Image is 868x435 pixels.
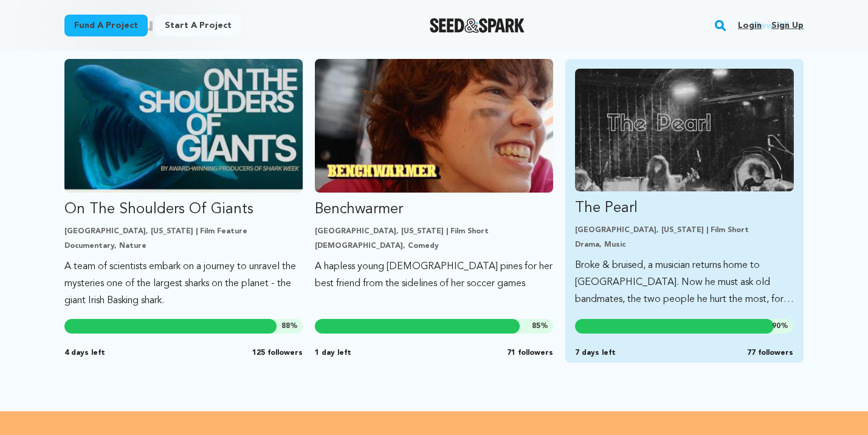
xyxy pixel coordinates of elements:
span: 90 [772,323,780,330]
p: Broke & bruised, a musician returns home to [GEOGRAPHIC_DATA]. Now he must ask old bandmates, the... [575,257,794,308]
a: Sign up [771,16,804,35]
span: % [772,321,788,331]
img: Seed&Spark Logo Dark Mode [430,18,525,33]
a: Seed&Spark Homepage [430,18,525,33]
span: 77 followers [747,348,793,358]
p: [GEOGRAPHIC_DATA], [US_STATE] | Film Short [575,225,794,235]
span: 85 [532,323,540,330]
span: % [532,321,548,331]
a: Fund On The Shoulders Of Giants [64,59,303,309]
a: Login [738,16,762,35]
span: 1 day left [315,348,351,358]
a: Start a project [155,15,241,36]
a: Fund The Pearl [575,69,794,308]
span: 7 days left [575,348,616,358]
span: % [281,321,298,331]
p: Drama, Music [575,240,794,250]
span: 88 [281,323,290,330]
p: [GEOGRAPHIC_DATA], [US_STATE] | Film Short [315,227,553,236]
p: On The Shoulders Of Giants [64,200,303,219]
span: 125 followers [252,348,303,358]
span: 4 days left [64,348,105,358]
a: Fund a project [64,15,148,36]
p: A team of scientists embark on a journey to unravel the mysteries one of the largest sharks on th... [64,258,303,309]
p: A hapless young [DEMOGRAPHIC_DATA] pines for her best friend from the sidelines of her soccer games [315,258,553,292]
p: [GEOGRAPHIC_DATA], [US_STATE] | Film Feature [64,227,303,236]
p: Benchwarmer [315,200,553,219]
span: 71 followers [507,348,553,358]
p: Documentary, Nature [64,241,303,251]
p: [DEMOGRAPHIC_DATA], Comedy [315,241,553,251]
a: Fund Benchwarmer [315,59,553,292]
p: The Pearl [575,199,794,218]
